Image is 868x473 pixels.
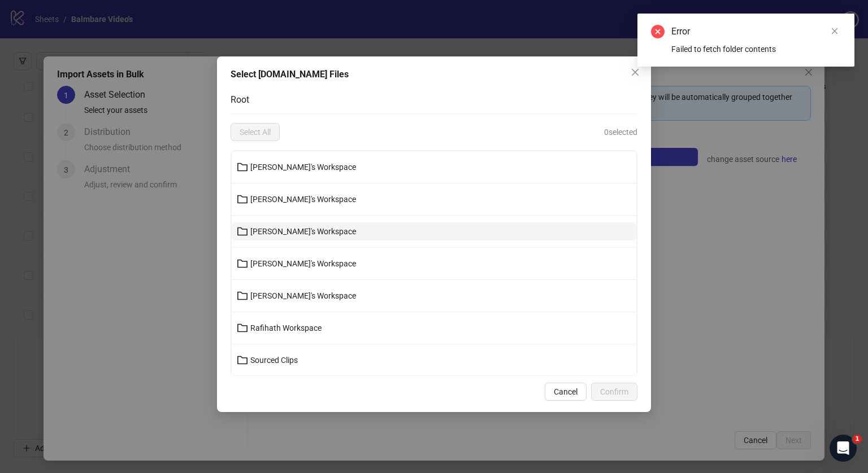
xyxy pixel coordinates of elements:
[671,43,841,55] div: Failed to fetch folder contents
[250,163,356,172] span: [PERSON_NAME]'s Workspace
[237,354,248,366] span: folder
[631,68,640,77] span: close
[231,123,280,141] button: Select All
[237,258,248,269] span: folder
[554,387,578,396] span: Cancel
[231,68,637,81] div: Select [DOMAIN_NAME] Files
[232,190,636,208] button: [PERSON_NAME]'s Workspace
[604,126,637,138] span: 0 selected
[250,195,356,204] span: [PERSON_NAME]'s Workspace
[237,194,248,205] span: folder
[250,291,356,300] span: [PERSON_NAME]'s Workspace
[232,222,636,240] button: [PERSON_NAME]'s Workspace
[830,435,857,462] iframe: Intercom live chat
[237,322,248,334] span: folder
[231,94,249,105] span: Root
[232,255,636,273] button: [PERSON_NAME]'s Workspace
[250,356,298,365] span: Sourced Clips
[232,319,636,337] button: Rafihath Workspace
[237,226,248,237] span: folder
[545,383,587,401] button: Cancel
[828,25,841,37] a: Close
[853,435,862,444] span: 1
[250,323,322,332] span: Rafihath Workspace
[591,383,637,401] button: Confirm
[671,25,841,38] div: Error
[651,25,665,38] span: close-circle
[232,287,636,305] button: [PERSON_NAME]'s Workspace
[232,351,636,369] button: Sourced Clips
[232,158,636,176] button: [PERSON_NAME]'s Workspace
[237,290,248,301] span: folder
[626,63,644,81] button: Close
[237,161,248,173] span: folder
[831,27,839,35] span: close
[250,227,356,236] span: [PERSON_NAME]'s Workspace
[250,259,356,268] span: [PERSON_NAME]'s Workspace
